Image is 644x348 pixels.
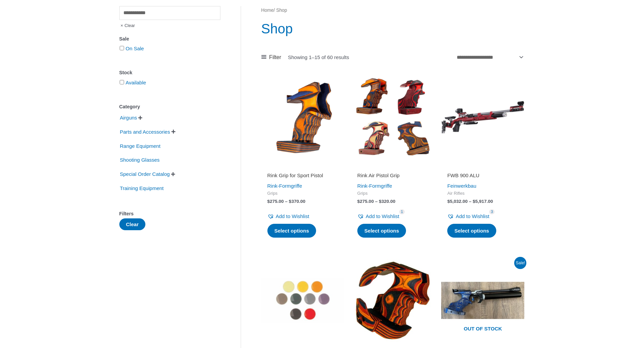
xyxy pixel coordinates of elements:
[357,183,392,189] a: Rink-Formgriffe
[119,142,161,148] a: Range Equipment
[119,34,220,44] div: Sale
[446,322,519,337] span: Out of stock
[267,183,302,189] a: Rink-Formgriffe
[261,8,274,13] a: Home
[267,172,338,181] a: Rink Grip for Sport Pistol
[119,112,138,124] span: Airguns
[441,76,524,159] img: FWB 900 ALU
[126,80,146,85] a: Available
[441,259,524,342] a: Out of stock
[357,191,428,196] span: Grips
[285,199,288,204] span: –
[351,259,434,342] img: Rink Free-Pistol Grip
[447,172,518,179] h2: FWB 900 ALU
[357,172,428,181] a: Rink Air Pistol Grip
[119,129,171,134] a: Parts and Accessories
[447,199,450,204] span: $
[267,199,270,204] span: $
[267,199,284,204] bdi: 275.00
[261,6,525,15] nav: Breadcrumb
[447,163,518,171] iframe: Customer reviews powered by Trustpilot
[454,52,525,63] select: Shop order
[469,199,472,204] span: –
[269,52,281,62] span: Filter
[119,114,138,120] a: Airguns
[366,213,399,219] span: Add to Wishlist
[489,209,495,214] span: 3
[261,19,525,38] h1: Shop
[119,20,135,31] span: Clear
[267,163,338,171] iframe: Customer reviews powered by Trustpilot
[289,199,291,204] span: $
[288,55,349,60] p: Showing 1–15 of 60 results
[351,76,434,159] img: Rink Air Pistol Grip
[119,209,220,219] div: Filters
[447,224,496,238] a: Select options for “FWB 900 ALU”
[119,126,171,138] span: Parts and Accessories
[171,129,175,134] span: 
[119,157,161,162] a: Shooting Glasses
[456,213,489,219] span: Add to Wishlist
[447,212,489,221] a: Add to Wishlist
[267,191,338,196] span: Grips
[138,115,142,120] span: 
[375,199,378,204] span: –
[357,199,374,204] bdi: 275.00
[267,224,316,238] a: Select options for “Rink Grip for Sport Pistol”
[289,199,305,204] bdi: 370.00
[119,218,146,230] button: Clear
[473,199,475,204] span: $
[119,171,171,177] a: Special Order Catalog
[119,102,220,112] div: Category
[357,212,399,221] a: Add to Wishlist
[357,224,406,238] a: Select options for “Rink Air Pistol Grip”
[447,199,468,204] bdi: 5,032.00
[357,172,428,179] h2: Rink Air Pistol Grip
[447,191,518,196] span: Air Rifles
[120,46,124,50] input: On Sale
[261,52,281,62] a: Filter
[357,163,428,171] iframe: Customer reviews powered by Trustpilot
[276,213,309,219] span: Add to Wishlist
[261,259,344,342] img: Filter Lens for Clip-on-system
[119,183,165,194] span: Training Equipment
[379,199,382,204] span: $
[119,154,161,166] span: Shooting Glasses
[473,199,493,204] bdi: 5,917.00
[379,199,396,204] bdi: 320.00
[357,199,360,204] span: $
[514,257,526,269] span: Sale!
[120,80,124,84] input: Available
[171,172,175,177] span: 
[119,185,165,191] a: Training Equipment
[399,209,405,214] span: 1
[119,168,171,180] span: Special Order Catalog
[119,68,220,78] div: Stock
[119,140,161,152] span: Range Equipment
[261,76,344,159] img: Rink Grip for Sport Pistol
[267,212,309,221] a: Add to Wishlist
[447,172,518,181] a: FWB 900 ALU
[447,183,476,189] a: Feinwerkbau
[126,46,144,51] a: On Sale
[267,172,338,179] h2: Rink Grip for Sport Pistol
[441,259,524,342] img: LP500 Economy Blue Angel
